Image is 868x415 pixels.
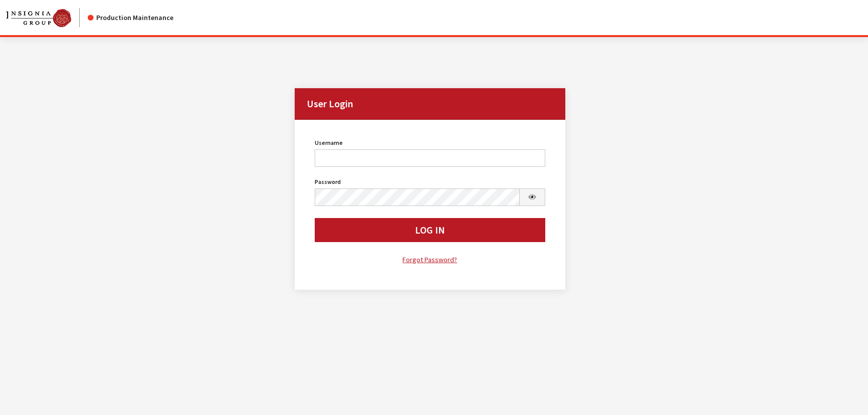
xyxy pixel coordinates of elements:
[295,88,565,120] h2: User Login
[6,9,71,27] img: Catalog Maintenance
[315,254,545,266] a: Forgot Password?
[519,188,545,206] button: Show Password
[315,218,545,242] button: Log In
[88,13,173,23] div: Production Maintenance
[315,177,341,186] label: Password
[6,8,88,27] a: Insignia Group logo
[315,138,343,147] label: Username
